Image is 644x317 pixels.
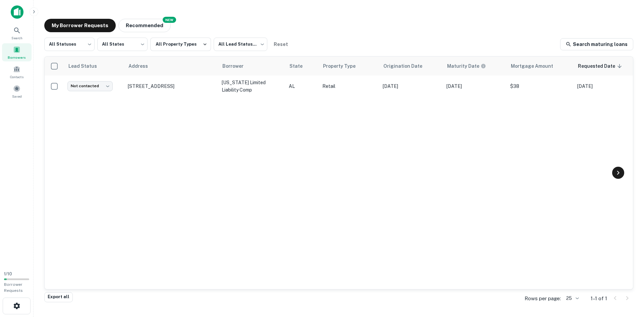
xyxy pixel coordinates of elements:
span: Contacts [10,74,23,80]
span: 1 / 10 [4,271,12,276]
span: Property Type [323,62,364,70]
h6: Maturity Date [447,62,479,70]
span: Maturity dates displayed may be estimated. Please contact the lender for the most accurate maturi... [447,62,495,70]
th: Origination Date [379,57,443,75]
p: [US_STATE] limited liability comp [222,79,282,94]
span: Saved [12,94,22,99]
th: Borrower [218,57,285,75]
button: All Property Types [150,38,211,51]
a: Search maturing loans [560,38,633,50]
div: Maturity dates displayed may be estimated. Please contact the lender for the most accurate maturi... [447,62,486,70]
p: AL [289,83,316,90]
p: [STREET_ADDRESS] [128,83,215,89]
p: [DATE] [577,83,634,90]
p: $38 [510,83,571,90]
span: Origination Date [383,62,431,70]
a: Search [2,24,32,42]
th: Requested Date [574,57,638,75]
span: Borrower [222,62,252,70]
button: Recommended [118,19,171,32]
a: Contacts [2,63,32,81]
button: Export all [44,292,73,302]
th: Property Type [319,57,379,75]
span: Address [128,62,157,70]
a: Saved [2,82,32,100]
p: Rows per page: [525,295,561,303]
th: Address [124,57,218,75]
span: Borrower Requests [4,282,23,293]
span: Requested Date [578,62,624,70]
th: Lead Status [64,57,124,75]
span: Search [11,35,22,41]
span: Borrowers [8,55,26,60]
div: All Lead Statuses [214,36,267,53]
div: 25 [563,294,580,303]
p: [DATE] [446,83,503,90]
span: Lead Status [68,62,106,70]
p: Retail [322,83,376,90]
img: capitalize-icon.png [11,5,23,19]
button: Reset [270,38,291,51]
th: Mortgage Amount [507,57,574,75]
p: 1–1 of 1 [591,295,607,303]
div: All States [97,36,148,53]
span: Mortgage Amount [511,62,562,70]
button: My Borrower Requests [44,19,116,32]
span: State [289,62,311,70]
th: Maturity dates displayed may be estimated. Please contact the lender for the most accurate maturi... [443,57,507,75]
div: All Statuses [44,36,95,53]
a: Borrowers [2,43,32,61]
div: Not contacted [67,81,113,91]
th: State [285,57,319,75]
div: NEW [163,17,176,23]
iframe: Chat Widget [610,242,644,274]
p: [DATE] [383,83,440,90]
